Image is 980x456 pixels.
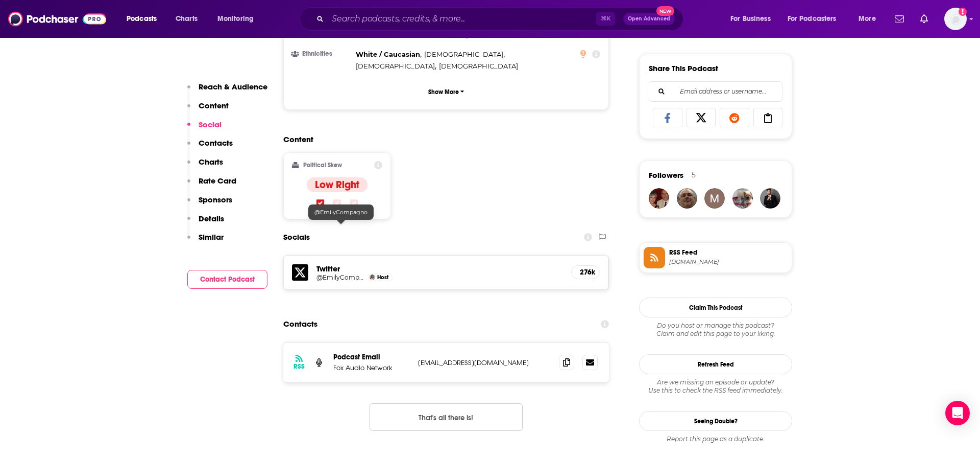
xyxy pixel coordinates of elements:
h5: 276k [580,268,591,277]
span: Open Advanced [628,16,670,21]
a: Share on Facebook [653,108,682,127]
span: [DEMOGRAPHIC_DATA] [424,50,503,58]
img: User Profile [944,8,967,30]
button: open menu [781,11,851,27]
button: Nothing here. [370,403,523,431]
span: For Business [730,12,771,26]
h2: Content [283,134,601,144]
img: mddolgow [677,188,697,209]
span: [DEMOGRAPHIC_DATA] [439,62,518,70]
button: open menu [723,11,783,27]
button: open menu [851,11,889,27]
span: Authors/Writers [390,30,442,38]
img: Hurricanes2001 [732,188,753,209]
h2: Contacts [283,314,317,334]
a: RSS Feed[DOMAIN_NAME] [644,247,788,268]
button: Rate Card [187,176,236,195]
button: Open AdvancedNew [623,13,675,25]
button: Show profile menu [944,8,967,30]
h3: RSS [293,362,305,371]
span: Logged in as megcassidy [944,8,967,30]
div: Claim and edit this page to your liking. [639,322,792,338]
button: Charts [187,157,223,176]
span: New [656,6,675,16]
p: Show More [428,88,459,96]
span: , [356,49,422,60]
button: Show More [292,82,600,101]
p: [EMAIL_ADDRESS][DOMAIN_NAME] [418,358,551,367]
p: Reach & Audience [199,82,267,92]
a: Charts [169,11,204,27]
button: Contacts [187,138,233,157]
div: Open Intercom Messenger [945,401,970,425]
input: Email address or username... [657,82,774,101]
button: Claim This Podcast [639,298,792,317]
input: Search podcasts, credits, & more... [328,11,596,27]
img: saverette [649,188,669,209]
img: maryjacrn [704,188,725,209]
a: Share on Reddit [720,108,749,127]
p: Similar [199,232,224,242]
h3: Share This Podcast [649,63,718,73]
a: Seeing Double? [639,411,792,431]
img: JohirMia [760,188,780,209]
a: Show notifications dropdown [891,10,908,28]
h2: Socials [283,227,310,247]
span: White / Caucasian [356,50,420,58]
span: , [356,60,436,72]
button: Sponsors [187,195,232,214]
p: Content [199,101,229,110]
button: Details [187,214,224,233]
span: Charts [176,12,198,26]
svg: Add a profile image [959,8,967,16]
button: Contact Podcast [187,270,267,289]
p: Details [199,214,224,223]
img: Emily Compagno [370,275,375,280]
p: Fox Audio Network [333,363,410,372]
div: Are we missing an episode or update? Use this to check the RSS feed immediately. [639,378,792,395]
h5: Twitter [316,264,563,273]
p: Social [199,120,222,129]
span: For Podcasters [788,12,837,26]
span: [DEMOGRAPHIC_DATA] [356,62,435,70]
h4: Low Right [315,178,359,191]
a: @EmilyCompagno [316,273,365,281]
button: Reach & Audience [187,82,267,101]
div: Search podcasts, credits, & more... [309,7,693,31]
div: Search followers [649,81,782,102]
div: @EmilyCompagno [308,204,374,220]
div: 5 [692,170,696,179]
span: ⌘ K [596,12,615,26]
p: Sponsors [199,195,232,204]
span: Do you host or manage this podcast? [639,322,792,330]
h2: Political Skew [303,162,342,169]
button: Refresh Feed [639,354,792,374]
span: Directors [356,30,386,38]
span: Followers [649,170,683,180]
span: Podcasts [127,12,157,26]
h3: Ethnicities [292,51,352,57]
p: Rate Card [199,176,236,186]
a: Copy Link [753,108,783,127]
span: More [859,12,876,26]
button: Content [187,101,229,120]
span: , [424,49,505,60]
span: Host [377,274,388,281]
p: Podcast Email [333,353,410,361]
span: feeds.megaphone.fm [669,258,788,266]
span: Managers [446,30,479,38]
a: Show notifications dropdown [916,10,932,28]
a: Share on X/Twitter [687,108,716,127]
button: Social [187,120,222,139]
span: Monitoring [217,12,254,26]
p: Charts [199,157,223,167]
button: open menu [210,11,267,27]
img: Podchaser - Follow, Share and Rate Podcasts [8,9,106,29]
